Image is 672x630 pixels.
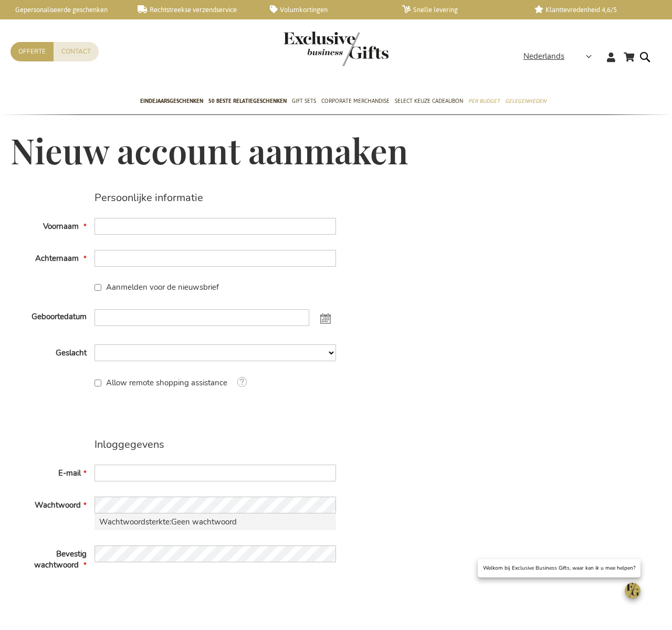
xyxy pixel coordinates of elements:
a: Gepersonaliseerde geschenken [5,5,121,14]
span: Achternaam [35,253,79,264]
a: Rechtstreekse verzendservice [138,5,253,14]
span: Inloggegevens [94,437,164,451]
a: store logo [283,31,336,66]
select: Geslacht [94,344,336,361]
input: Allow remote shopping assistance [94,380,101,386]
span: Allow remote shopping assistance [106,377,227,388]
input: E-mail [94,465,336,481]
a: Gift Sets [292,89,316,115]
span: Gelegenheden [505,96,546,107]
a: Corporate Merchandise [321,89,390,115]
span: Nieuw account aanmaken [10,128,408,173]
span: Wachtwoord [35,500,81,510]
span: Geslacht [56,348,87,358]
div: Wachtwoordsterkte: [94,513,336,530]
a: Contact [54,42,99,61]
span: Voornaam [43,221,79,232]
span: Select Keuze Cadeaubon [395,96,463,107]
a: Select Keuze Cadeaubon [395,89,463,115]
span: Corporate Merchandise [321,96,390,107]
input: Achternaam [94,250,336,267]
span: Aanmelden voor de nieuwsbrief [106,282,219,292]
span: Gift Sets [292,96,316,107]
span: Bevestig wachtwoord [34,549,87,570]
span: E-mail [58,468,81,478]
a: 50 beste relatiegeschenken [208,89,287,115]
a: Eindejaarsgeschenken [140,89,203,115]
span: Geen wachtwoord [171,517,237,527]
img: Exclusive Business gifts logo [283,31,388,66]
a: Per Budget [468,89,500,115]
a: Gelegenheden [505,89,546,115]
span: Persoonlijke informatie [94,191,203,205]
span: Per Budget [468,96,500,107]
a: Volumkortingen [270,5,385,14]
a: Snelle levering [402,5,518,14]
span: Nederlands [523,50,564,62]
a: Offerte [10,42,54,61]
span: 50 beste relatiegeschenken [208,96,287,107]
span: Geboortedatum [31,311,87,322]
input: Voornaam [94,218,336,235]
span: Eindejaarsgeschenken [140,96,203,107]
input: Aanmelden voor de nieuwsbrief [94,284,101,291]
a: Klanttevredenheid 4,6/5 [534,5,650,14]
